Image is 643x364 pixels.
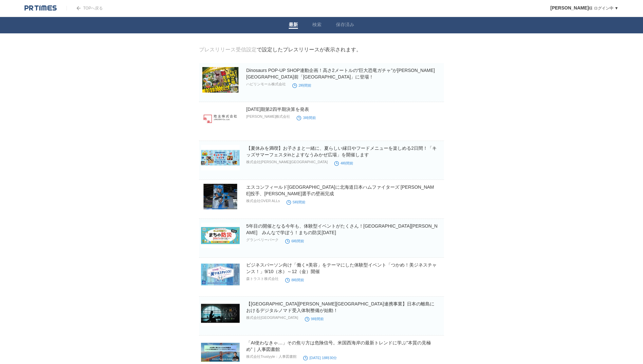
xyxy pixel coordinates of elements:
a: [PERSON_NAME]様 ログイン中 ▼ [550,6,618,10]
img: エスコンフィールドHOKKAIDOに北海道日本ハムファイターズ 伊藤大海投手、万波中正選手の壁画完成 [201,184,240,209]
a: ビジネスパーソン向け「働く×美容」をテーマにした体験型イベント「つかめ！美ジネスチャンス！」9/10（水）～12（金）開催 [246,262,437,274]
p: [PERSON_NAME]株式会社 [246,114,290,119]
p: 株式会社Trustyyle：人事図書館 [246,354,297,359]
p: ハピリンモール株式会社 [246,82,286,87]
a: 5年目の開催となる今年も、体験型イベントがたくさん！[GEOGRAPHIC_DATA][PERSON_NAME] みんなで学ぼう！まちの防災[DATE] [246,223,437,235]
div: で設定したプレスリリースが表示されます。 [199,46,361,53]
img: Dinosaurs POP-UP SHOP連動企画！高さ2メートルの“巨大恐竜ガチャ”が福井駅前「ハピリン」に登場！ [201,67,240,93]
span: [PERSON_NAME] [550,5,589,10]
a: エスコンフィールド[GEOGRAPHIC_DATA]に北海道日本ハムファイターズ [PERSON_NAME]投手、[PERSON_NAME]選手の壁画完成 [246,184,434,196]
img: 5年目の開催となる今年も、体験型イベントがたくさん！南町田グランベリーパーク みんなで学ぼう！まちの防災2025 [201,223,240,248]
time: 8時間前 [285,278,304,282]
time: 9時間前 [305,317,324,321]
time: 2時間前 [292,83,311,87]
a: 「AI使わなきゃ…」その焦り方は危険信号。米国西海岸の最新トレンドに学ぶ”本質の見極め”｜人事図書館 [246,340,431,352]
a: Dinosaurs POP-UP SHOP連動企画！高さ2メートルの“巨大恐竜ガチャ”が[PERSON_NAME][GEOGRAPHIC_DATA]前「[GEOGRAPHIC_DATA]」に登場！ [246,68,435,79]
a: 【夏休みを満喫】お子さまと一緒に、夏らしい縁日やフードメニューを楽しめる2日間！「キッズサマーフェスタinとよすなうみかぜ広場」を開催します [246,146,437,157]
img: 【夏休みを満喫】お子さまと一緒に、夏らしい縁日やフードメニューを楽しめる2日間！「キッズサマーフェスタinとよすなうみかぜ広場」を開催します [201,145,240,170]
p: 森トラスト株式会社 [246,276,279,281]
a: 【[GEOGRAPHIC_DATA][PERSON_NAME][GEOGRAPHIC_DATA]連携事業】日本の離島におけるデジタルノマド受入体制整備が始動！ [246,301,434,313]
a: プレスリリース受信設定 [199,47,257,52]
img: logo.png [25,5,57,11]
time: 6時間前 [285,239,304,243]
p: グランベリーパーク [246,237,279,242]
img: 【長崎県五島市連携事業】日本の離島におけるデジタルノマド受入体制整備が始動！ [201,301,240,326]
time: 5時間前 [286,200,305,204]
a: [DATE]期第2四半期決算を発表 [246,107,309,112]
a: 検索 [312,22,321,29]
p: 株式会社OVER ALLs [246,199,280,203]
img: arrow.png [77,6,81,10]
img: ビジネスパーソン向け「働く×美容」をテーマにした体験型イベント「つかめ！美ジネスチャンス！」9/10（水）～12（金）開催 [201,262,240,287]
img: 2025年12月期第2四半期決算を発表 [201,106,240,131]
p: 株式会社[GEOGRAPHIC_DATA] [246,315,298,320]
a: TOPへ戻る [66,6,103,10]
time: 3時間前 [297,116,316,120]
time: 4時間前 [334,161,353,165]
a: 保存済み [336,22,354,29]
p: 株式会社[PERSON_NAME][GEOGRAPHIC_DATA] [246,160,328,165]
time: [DATE] 18時30分 [303,356,337,360]
a: 最新 [289,22,298,29]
